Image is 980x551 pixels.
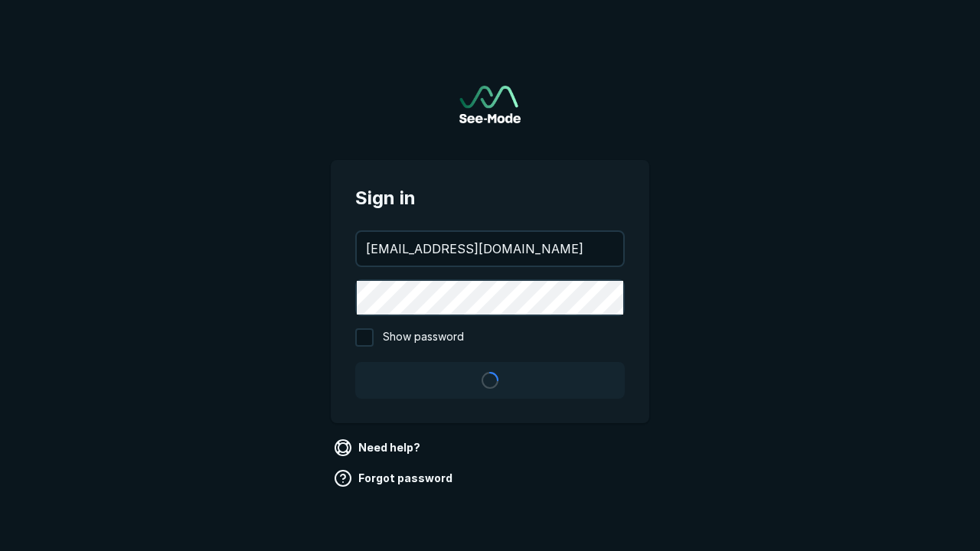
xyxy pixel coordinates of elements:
a: Go to sign in [459,86,521,123]
a: Forgot password [331,466,459,491]
span: Show password [383,328,464,347]
img: See-Mode Logo [459,86,521,123]
span: Sign in [355,184,625,212]
input: your@email.com [357,232,623,266]
a: Need help? [331,435,426,460]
